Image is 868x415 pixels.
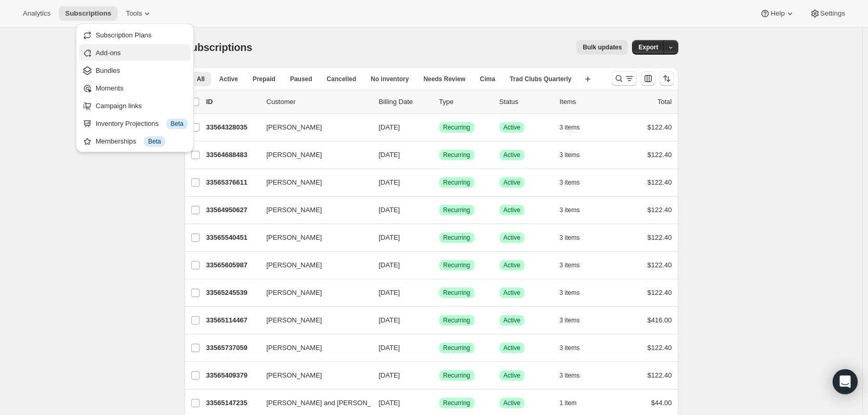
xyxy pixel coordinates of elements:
[206,232,258,243] p: 33565540451
[206,203,672,217] div: 33564950627[PERSON_NAME][DATE]SuccessRecurringSuccessActive3 items$122.40
[206,313,672,328] div: 33565114467[PERSON_NAME][DATE]SuccessRecurringSuccessActive3 items$416.00
[648,151,672,159] span: $122.40
[443,344,470,352] span: Recurring
[260,147,364,163] button: [PERSON_NAME]
[206,258,672,273] div: 33565605987[PERSON_NAME][DATE]SuccessRecurringSuccessActive3 items$122.40
[560,286,591,300] button: 3 items
[267,122,322,133] span: [PERSON_NAME]
[126,9,142,18] span: Tools
[560,371,580,380] span: 3 items
[267,97,371,107] p: Customer
[754,6,801,21] button: Help
[443,371,470,380] span: Recurring
[560,316,580,325] span: 3 items
[206,150,258,160] p: 33564688483
[267,370,322,381] span: [PERSON_NAME]
[632,40,664,55] button: Export
[206,177,258,188] p: 33565376611
[560,151,580,159] span: 3 items
[638,43,658,51] span: Export
[480,75,495,83] span: Cima
[206,288,258,298] p: 33565245539
[424,75,466,83] span: Needs Review
[206,396,672,410] div: 33565147235[PERSON_NAME] and [PERSON_NAME][DATE]SuccessRecurringSuccessActive1 item$44.00
[327,75,357,83] span: Cancelled
[79,27,191,43] button: Subscription Plans
[504,234,521,242] span: Active
[560,178,580,187] span: 3 items
[612,71,637,86] button: Search and filter results
[379,289,400,296] span: [DATE]
[657,97,672,107] p: Total
[379,399,400,407] span: [DATE]
[648,371,672,379] span: $122.40
[267,343,322,353] span: [PERSON_NAME]
[185,42,253,53] span: Subscriptions
[560,120,591,135] button: 3 items
[65,9,111,18] span: Subscriptions
[560,313,591,328] button: 3 items
[560,123,580,132] span: 3 items
[648,234,672,241] span: $122.40
[379,178,400,186] span: [DATE]
[206,343,258,353] p: 33565737059
[206,148,672,162] div: 33564688483[PERSON_NAME][DATE]SuccessRecurringSuccessActive3 items$122.40
[148,137,161,146] span: Beta
[96,49,121,57] span: Add-ons
[260,367,364,384] button: [PERSON_NAME]
[267,232,322,243] span: [PERSON_NAME]
[23,9,50,18] span: Analytics
[660,71,674,86] button: Sort the results
[96,67,120,74] span: Bundles
[560,399,577,407] span: 1 item
[648,316,672,324] span: $416.00
[79,97,191,114] button: Campaign links
[206,368,672,383] div: 33565409379[PERSON_NAME][DATE]SuccessRecurringSuccessActive3 items$122.40
[260,202,364,218] button: [PERSON_NAME]
[379,123,400,131] span: [DATE]
[504,316,521,325] span: Active
[443,316,470,325] span: Recurring
[560,97,612,107] div: Items
[260,119,364,136] button: [PERSON_NAME]
[79,62,191,79] button: Bundles
[290,75,312,83] span: Paused
[96,136,188,147] div: Memberships
[504,371,521,380] span: Active
[504,123,521,132] span: Active
[260,174,364,191] button: [PERSON_NAME]
[504,151,521,159] span: Active
[206,97,672,107] div: IDCustomerBilling DateTypeStatusItemsTotal
[560,261,580,269] span: 3 items
[379,316,400,324] span: [DATE]
[219,75,238,83] span: Active
[267,260,322,270] span: [PERSON_NAME]
[267,288,322,298] span: [PERSON_NAME]
[439,97,491,107] div: Type
[443,206,470,214] span: Recurring
[560,258,591,273] button: 3 items
[170,120,183,128] span: Beta
[504,289,521,297] span: Active
[648,344,672,352] span: $122.40
[206,398,258,408] p: 33565147235
[833,369,858,394] div: Open Intercom Messenger
[504,206,521,214] span: Active
[267,205,322,215] span: [PERSON_NAME]
[379,206,400,214] span: [DATE]
[379,344,400,352] span: [DATE]
[379,97,431,107] p: Billing Date
[371,75,409,83] span: No inventory
[79,44,191,61] button: Add-ons
[79,133,191,149] button: Memberships
[206,370,258,381] p: 33565409379
[560,341,591,355] button: 3 items
[504,178,521,187] span: Active
[267,150,322,160] span: [PERSON_NAME]
[206,122,258,133] p: 33564328035
[648,289,672,296] span: $122.40
[206,97,258,107] p: ID
[504,344,521,352] span: Active
[260,284,364,301] button: [PERSON_NAME]
[260,257,364,274] button: [PERSON_NAME]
